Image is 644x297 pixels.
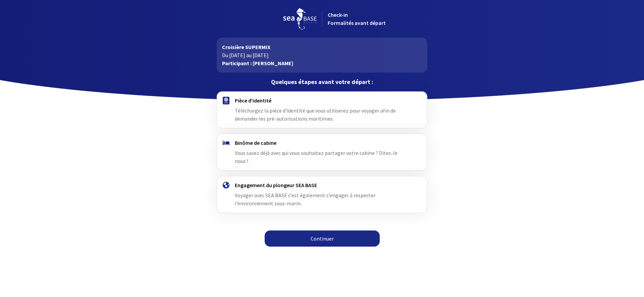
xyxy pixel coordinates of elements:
[222,51,422,59] p: Du [DATE] au [DATE]
[235,97,409,104] h4: Pièce d'identité
[265,230,380,247] a: Continuer
[223,140,229,145] img: binome.svg
[283,8,317,30] img: logo_seabase.svg
[222,43,422,51] p: Croisière SUPERMIX
[235,150,397,164] span: Vous savez déjà avec qui vous souhaitez partager votre cabine ? Dites-le nous !
[235,107,396,122] span: Téléchargez la pièce d'identité que vous utiliserez pour voyager afin de demander les pré-autoris...
[328,11,386,26] span: Check-in Formalités avant départ
[235,182,409,188] h4: Engagement du plongeur SEA BASE
[217,78,427,86] p: Quelques étapes avant votre départ :
[222,59,422,67] p: Participant : [PERSON_NAME]
[235,139,409,146] h4: Binôme de cabine
[223,182,229,188] img: engagement.svg
[235,192,376,207] span: Voyager avec SEA BASE c’est également s’engager à respecter l’environnement sous-marin.
[223,97,229,104] img: passport.svg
